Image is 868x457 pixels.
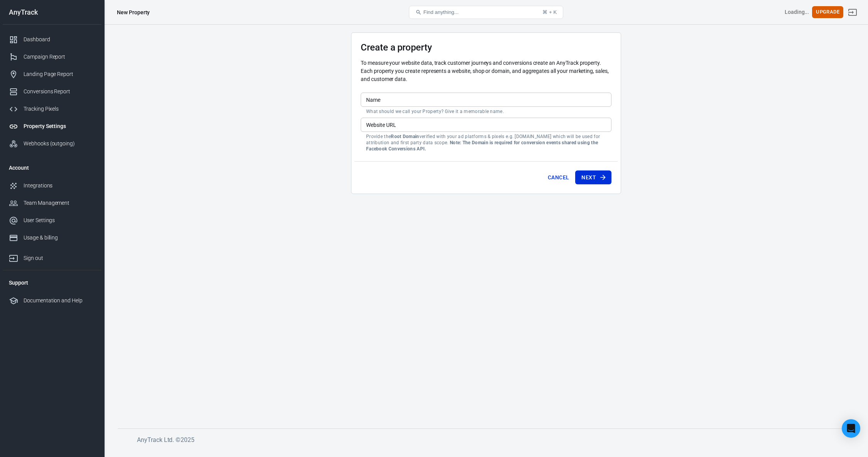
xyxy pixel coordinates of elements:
[24,234,95,242] div: Usage & billing
[137,435,716,445] h6: AnyTrack Ltd. © 2025
[3,66,101,83] a: Landing Page Report
[3,118,101,135] a: Property Settings
[3,229,101,246] a: Usage & billing
[361,93,611,107] input: Your Website Name
[391,134,419,139] strong: Root Domain
[24,140,95,148] div: Webhooks (outgoing)
[3,212,101,229] a: User Settings
[24,297,95,305] div: Documentation and Help
[812,6,843,18] button: Upgrade
[117,8,150,16] div: New Property
[24,105,95,113] div: Tracking Pixels
[24,216,95,224] div: User Settings
[3,31,101,48] a: Dashboard
[24,254,95,262] div: Sign out
[366,108,606,115] p: What should we call your Property? Give it a memorable name.
[361,59,611,83] p: To measure your website data, track customer journeys and conversions create an AnyTrack property...
[542,9,557,15] div: ⌘ + K
[843,3,862,22] a: Sign out
[423,9,458,15] span: Find anything...
[366,140,598,152] strong: Note: The Domain is required for conversion events shared using the Facebook Conversions API.
[3,159,101,177] li: Account
[361,118,611,132] input: example.com
[24,88,95,96] div: Conversions Report
[3,9,101,16] div: AnyTrack
[3,48,101,66] a: Campaign Report
[3,194,101,212] a: Team Management
[361,42,611,53] h3: Create a property
[3,246,101,267] a: Sign out
[24,70,95,78] div: Landing Page Report
[366,133,606,152] p: Provide the verified with your ad platforms & pixels e.g. [DOMAIN_NAME] which will be used for at...
[24,53,95,61] div: Campaign Report
[3,177,101,194] a: Integrations
[785,8,809,16] div: Account id: <>
[842,419,860,438] div: Open Intercom Messenger
[3,135,101,152] a: Webhooks (outgoing)
[3,273,101,292] li: Support
[575,170,611,185] button: Next
[24,122,95,130] div: Property Settings
[24,35,95,44] div: Dashboard
[3,100,101,118] a: Tracking Pixels
[24,182,95,190] div: Integrations
[3,83,101,100] a: Conversions Report
[545,170,572,185] button: Cancel
[24,199,95,207] div: Team Management
[409,6,563,19] button: Find anything...⌘ + K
